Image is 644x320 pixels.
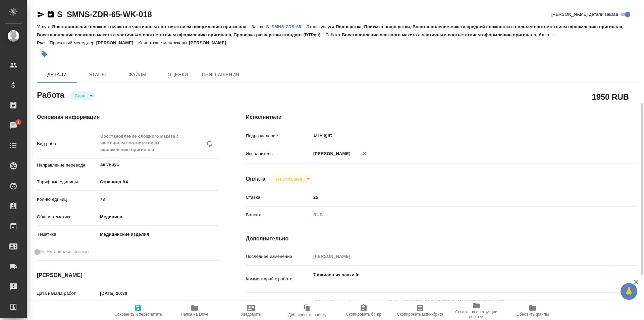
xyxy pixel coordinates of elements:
p: Подразделение [246,133,311,139]
button: Open [600,135,602,136]
p: Заказ: [252,24,266,29]
span: [PERSON_NAME] детали заказа [551,11,618,18]
span: Нотариальный заказ [47,248,89,255]
div: Сдан [69,91,95,100]
button: Скопировать ссылку для ЯМессенджера [37,10,45,18]
p: [PERSON_NAME] [189,40,231,45]
p: S_SMNS-ZDR-65 [266,24,306,29]
button: 🙏 [621,283,637,300]
p: Валюта [246,212,311,218]
p: Тематика [37,231,98,238]
div: Медицинские изделия [98,229,219,240]
span: Уведомить [241,312,261,317]
span: Дублировать работу [288,313,326,317]
p: Вид работ [37,140,98,147]
button: Скопировать бриф [335,301,392,320]
p: Восстановление сложного макета с частичным соответствием оформлению оригинала [52,24,251,29]
button: Удалить исполнителя [357,146,372,161]
textarea: /Clients/Сименс Здравоохранение/Orders/S_SMNS-ZDR-65/DTP/S_SMNS-ZDR-65-WK-018 [311,296,604,308]
span: Скопировать мини-бриф [397,312,443,317]
p: Работа [325,32,342,37]
div: Страница А4 [98,176,219,188]
h2: 1950 RUB [592,91,629,102]
button: Уведомить [223,301,279,320]
span: Этапы [81,71,113,79]
button: Скопировать ссылку [47,10,55,18]
p: Направление перевода [37,162,98,169]
p: Этапы услуги [306,24,336,29]
p: Проектный менеджер [50,40,96,45]
p: Дата начала работ [37,290,98,297]
p: Тарифные единицы [37,179,98,185]
p: Последнее изменение [246,253,311,260]
button: Папка на Drive [166,301,223,320]
p: [PERSON_NAME] [96,40,139,45]
a: S_SMNS-ZDR-65-WK-018 [57,10,152,19]
button: Дублировать работу [279,301,335,320]
h4: Основная информация [37,113,219,121]
button: Не оплачена [274,176,304,182]
input: ✎ Введи что-нибудь [98,194,219,204]
p: Ставка [246,194,311,201]
span: Ссылка на инструкции верстки [452,310,500,319]
textarea: 7 файлов из папки in [311,269,604,287]
button: Добавить тэг [37,47,52,61]
p: Услуга [37,24,52,29]
p: Путь на drive [246,300,311,306]
span: Скопировать бриф [346,312,381,317]
p: Кол-во единиц [37,196,98,203]
span: 1 [13,119,23,126]
div: Сдан [271,175,312,184]
span: Сохранить и пересчитать [114,312,162,317]
button: Сдан [73,93,87,99]
button: Open [215,164,217,165]
input: ✎ Введи что-нибудь [98,288,156,298]
button: Сохранить и пересчитать [110,301,166,320]
h2: Работа [37,88,64,100]
h4: [PERSON_NAME] [37,271,219,279]
button: Ссылка на инструкции верстки [448,301,504,320]
span: Детали [41,71,73,79]
div: RUB [311,209,604,221]
h4: Исполнители [246,113,637,121]
h4: Оплата [246,175,266,183]
span: Файлы [121,71,154,79]
div: Медицина [98,211,219,223]
p: Клиентские менеджеры [139,40,189,45]
a: 1 [2,117,25,134]
button: Обновить файлы [504,301,561,320]
p: Комментарий к работе [246,276,311,282]
h4: Дополнительно [246,235,637,243]
p: [PERSON_NAME] [311,150,351,157]
p: Общая тематика [37,214,98,220]
span: Приглашения [202,71,239,79]
a: S_SMNS-ZDR-65 [266,24,306,29]
input: ✎ Введи что-нибудь [311,192,604,202]
button: Скопировать мини-бриф [392,301,448,320]
span: 🙏 [623,284,635,299]
span: Обновить файлы [517,312,549,317]
span: Папка на Drive [181,312,208,317]
p: Исполнитель [246,150,311,157]
input: Пустое поле [311,252,604,261]
span: Оценки [162,71,194,79]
